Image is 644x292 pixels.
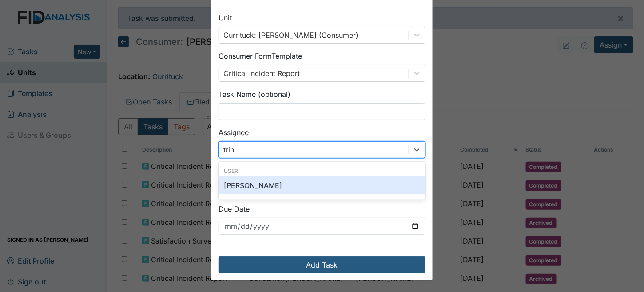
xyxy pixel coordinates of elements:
div: User [219,167,425,175]
div: [PERSON_NAME] [219,176,425,194]
div: Currituck: [PERSON_NAME] (Consumer) [223,30,358,40]
label: Assignee [219,127,249,138]
button: Add Task [219,256,425,273]
label: Unit [219,12,232,23]
label: Consumer Form Template [219,51,302,61]
div: Critical Incident Report [223,68,300,79]
label: Task Name (optional) [219,89,290,100]
label: Due Date [219,204,250,214]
